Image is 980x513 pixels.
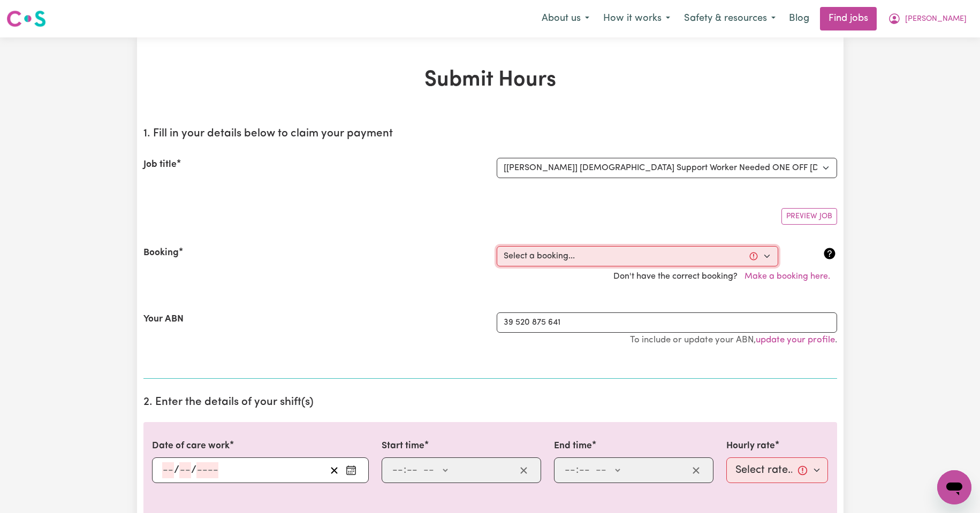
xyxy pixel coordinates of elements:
[905,13,967,25] span: [PERSON_NAME]
[937,470,971,504] iframe: Button to launch messaging window
[535,7,596,30] button: About us
[191,464,196,476] span: /
[343,462,360,478] button: Enter the date of care work
[783,7,816,30] a: Blog
[738,266,837,287] button: Make a booking here.
[143,158,177,172] label: Job title
[576,464,579,476] span: :
[174,464,179,476] span: /
[179,462,191,478] input: --
[6,6,46,31] a: Careseekers logo
[404,464,406,476] span: :
[196,462,218,478] input: ----
[781,208,837,225] button: Preview Job
[579,462,590,478] input: --
[143,312,184,326] label: Your ABN
[613,272,837,281] span: Don't have the correct booking?
[143,396,837,409] h2: 2. Enter the details of your shift(s)
[382,439,424,453] label: Start time
[143,67,837,93] h1: Submit Hours
[326,462,343,478] button: Clear date
[564,462,576,478] input: --
[820,7,877,30] a: Find jobs
[630,335,837,344] small: To include or update your ABN, .
[143,246,179,260] label: Booking
[152,439,230,453] label: Date of care work
[406,462,418,478] input: --
[554,439,592,453] label: End time
[6,9,46,28] img: Careseekers logo
[726,439,775,453] label: Hourly rate
[677,7,783,30] button: Safety & resources
[143,127,837,141] h2: 1. Fill in your details below to claim your payment
[162,462,174,478] input: --
[756,335,835,344] a: update your profile
[392,462,404,478] input: --
[881,7,974,30] button: My Account
[596,7,677,30] button: How it works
